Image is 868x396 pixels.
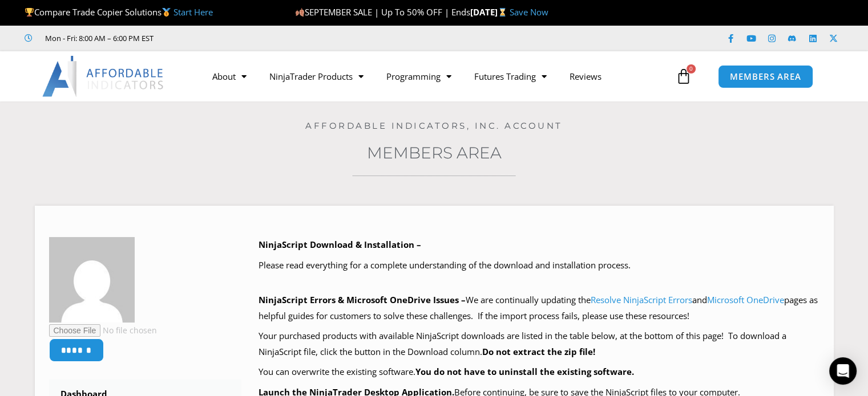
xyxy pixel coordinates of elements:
a: Members Area [367,143,502,162]
b: NinjaScript Errors & Microsoft OneDrive Issues – [259,294,466,305]
span: MEMBERS AREA [730,72,801,81]
a: Start Here [173,6,213,18]
b: Do not extract the zip file! [482,346,595,357]
a: Reviews [558,63,613,89]
a: MEMBERS AREA [718,65,813,88]
span: Mon - Fri: 8:00 AM – 6:00 PM EST [42,31,154,45]
span: SEPTEMBER SALE | Up To 50% OFF | Ends [295,6,470,18]
a: Futures Trading [463,63,558,89]
a: NinjaTrader Products [258,63,375,89]
img: 🏆 [25,8,34,17]
a: About [201,63,258,89]
a: Microsoft OneDrive [707,294,784,305]
img: 4b8d578b9086749d3b8c1baf6ab5652416535b26f1d93b2e49de0c20ea778a67 [49,237,135,322]
a: Programming [375,63,463,89]
p: We are continually updating the and pages as helpful guides for customers to solve these challeng... [259,292,819,324]
b: You do not have to uninstall the existing software. [415,366,634,377]
b: NinjaScript Download & Installation – [259,239,421,250]
a: Affordable Indicators, Inc. Account [305,120,563,131]
strong: [DATE] [470,6,510,18]
span: Compare Trade Copier Solutions [25,6,213,18]
p: Your purchased products with available NinjaScript downloads are listed in the table below, at th... [259,328,819,360]
a: 0 [659,60,709,93]
iframe: Customer reviews powered by Trustpilot [169,32,341,44]
a: Resolve NinjaScript Errors [591,294,692,305]
img: 🥇 [162,8,171,17]
nav: Menu [201,63,673,89]
img: ⌛ [498,8,507,17]
img: 🍂 [296,8,304,17]
p: You can overwrite the existing software. [259,364,819,380]
span: 0 [687,64,696,74]
a: Save Now [510,6,548,18]
p: Please read everything for a complete understanding of the download and installation process. [259,258,819,273]
div: Open Intercom Messenger [829,357,857,385]
img: LogoAI | Affordable Indicators – NinjaTrader [42,56,165,97]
